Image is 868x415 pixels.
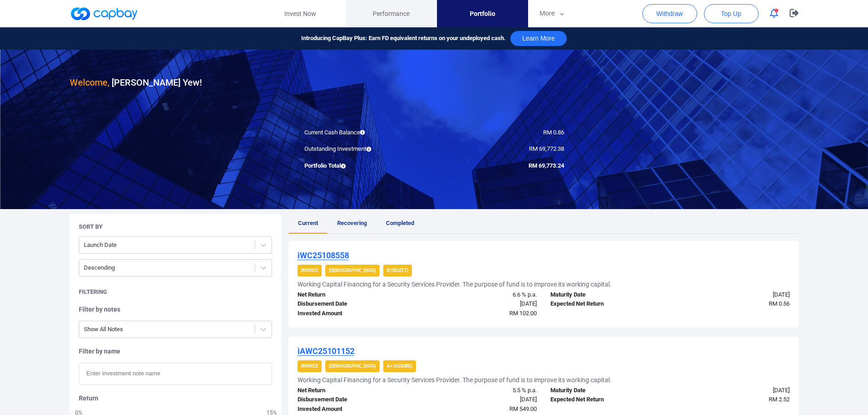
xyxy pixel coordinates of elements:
div: [DATE] [670,290,796,300]
span: Current [298,220,318,226]
div: Portfolio Total [298,161,434,171]
div: [DATE] [670,386,796,395]
u: iAWC25101152 [298,346,354,356]
strong: Invoice [301,268,318,273]
div: [DATE] [417,395,544,405]
span: Recovering [337,220,367,226]
h5: Filtering [79,288,107,296]
div: Expected Net Return [544,395,670,405]
span: RM 2.52 [769,396,790,403]
h5: Return [79,394,272,402]
u: iWC25108558 [298,251,349,260]
strong: A+ (Assure) [387,364,412,369]
div: Disbursement Date [291,299,417,309]
strong: [DEMOGRAPHIC_DATA] [329,364,376,369]
h5: Filter by notes [79,305,272,313]
div: Disbursement Date [291,395,417,405]
div: Expected Net Return [544,299,670,309]
span: RM 549.00 [509,405,537,412]
span: Top Up [721,9,741,18]
button: Learn More [510,31,567,46]
h5: Working Capital Financing for a Security Services Provider. The purpose of fund is to improve its... [298,280,611,288]
div: 6.6 % p.a. [417,290,544,300]
span: Completed [386,220,414,226]
strong: Invoice [301,364,318,369]
h5: Filter by name [79,347,272,355]
h5: Sort By [79,223,103,231]
span: Introducing CapBay Plus: Earn FD equivalent returns on your undeployed cash. [301,34,506,43]
span: Portfolio [470,9,495,19]
span: RM 102.00 [509,310,537,317]
span: Performance [373,9,410,19]
span: RM 69,773.24 [529,162,564,169]
div: Net Return [291,386,417,395]
div: [DATE] [417,299,544,309]
div: Maturity Date [544,290,670,300]
button: Withdraw [642,4,697,23]
span: RM 0.56 [769,300,790,307]
div: Invested Amount [291,309,417,318]
span: Welcome, [70,77,109,88]
input: Enter investment note name [79,363,272,385]
div: 5.5 % p.a. [417,386,544,395]
div: Maturity Date [544,386,670,395]
div: Outstanding Investment [298,144,434,154]
h5: Working Capital Financing for a Security Services Provider. The purpose of fund is to improve its... [298,376,611,384]
div: Current Cash Balance [298,128,434,138]
div: Invested Amount [291,405,417,414]
span: RM 0.86 [543,129,564,136]
div: Net Return [291,290,417,300]
span: RM 69,772.38 [529,145,564,152]
h3: [PERSON_NAME] Yew ! [70,75,202,90]
strong: [DEMOGRAPHIC_DATA] [329,268,376,273]
button: Top Up [704,4,759,23]
strong: B (Select) [387,268,408,273]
